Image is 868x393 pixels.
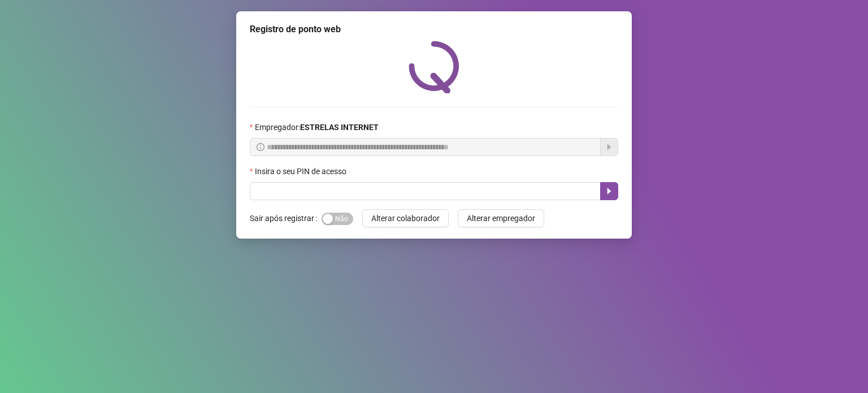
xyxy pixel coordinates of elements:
[255,121,379,133] span: Empregador :
[257,143,264,151] span: info-circle
[409,41,459,93] img: QRPoint
[458,209,544,227] button: Alterar empregador
[371,212,440,224] span: Alterar colaborador
[250,209,322,227] label: Sair após registrar
[605,187,614,196] span: caret-right
[467,212,535,224] span: Alterar empregador
[300,123,379,132] strong: ESTRELAS INTERNET
[362,209,449,227] button: Alterar colaborador
[250,23,618,36] div: Registro de ponto web
[250,165,354,178] label: Insira o seu PIN de acesso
